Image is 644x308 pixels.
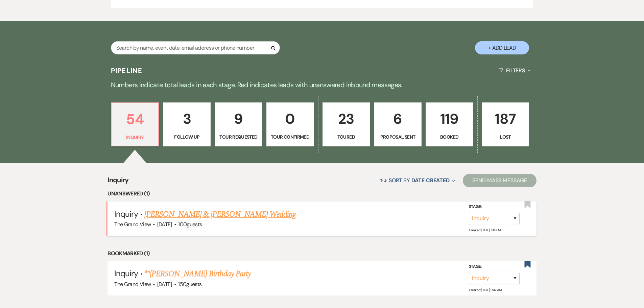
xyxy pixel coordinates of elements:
[178,221,202,228] span: 100 guests
[108,189,536,198] li: Unanswered (1)
[463,174,536,187] button: Send Mass Message
[266,102,314,146] a: 0Tour Confirmed
[469,263,520,270] label: Stage:
[469,203,520,211] label: Stage:
[116,108,154,131] p: 54
[111,41,280,54] input: Search by name, event date, email address or phone number
[411,177,450,184] span: Date Created
[114,221,151,228] span: The Grand View
[114,268,138,279] span: Inquiry
[469,228,501,232] span: Created: [DATE] 1:34 PM
[323,102,370,146] a: 23Toured
[219,133,258,141] p: Tour Requested
[327,133,366,141] p: Toured
[111,66,143,75] h3: Pipeline
[144,268,251,280] a: **[PERSON_NAME] Birthday Party
[167,108,206,130] p: 3
[271,108,310,130] p: 0
[377,171,458,189] button: Sort By Date Created
[378,108,417,130] p: 6
[111,102,159,146] a: 54Inquiry
[79,79,566,90] p: Numbers indicate total leads in each stage. Red indicates leads with unanswered inbound messages.
[167,133,206,141] p: Follow Up
[114,209,138,219] span: Inquiry
[178,281,201,288] span: 150 guests
[215,102,262,146] a: 9Tour Requested
[327,108,366,130] p: 23
[486,133,525,141] p: Lost
[430,133,469,141] p: Booked
[163,102,211,146] a: 3Follow Up
[426,102,473,146] a: 119Booked
[496,62,533,79] button: Filters
[374,102,422,146] a: 6Proposal Sent
[108,175,129,189] span: Inquiry
[430,108,469,130] p: 119
[144,208,296,220] a: [PERSON_NAME] & [PERSON_NAME] Wedding
[157,281,172,288] span: [DATE]
[482,102,529,146] a: 187Lost
[108,249,536,258] li: Bookmarked (1)
[219,108,258,130] p: 9
[271,133,310,141] p: Tour Confirmed
[379,177,387,184] span: ↑↓
[157,221,172,228] span: [DATE]
[469,287,502,292] span: Created: [DATE] 9:47 AM
[475,41,529,54] button: + Add Lead
[486,108,525,130] p: 187
[114,281,151,288] span: The Grand View
[378,133,417,141] p: Proposal Sent
[116,134,154,141] p: Inquiry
